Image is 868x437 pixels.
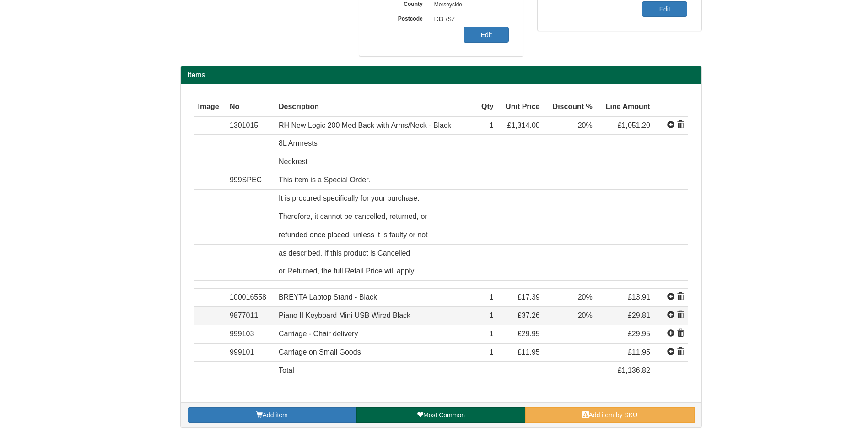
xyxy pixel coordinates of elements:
h2: Items [188,71,695,79]
span: £37.26 [518,311,540,319]
label: Postcode [373,12,430,23]
span: Piano II Keyboard Mini USB Wired Black [279,311,410,319]
span: L33 7SZ [430,12,509,27]
a: Edit [464,27,509,43]
span: Carriage - Chair delivery [279,330,358,338]
span: RH New Logic 200 Med Back with Arms/Neck - Black [279,121,451,129]
span: Therefore, it cannot be cancelled, returned, or [279,213,427,220]
span: 20% [578,121,593,129]
span: £29.81 [628,311,650,319]
th: Discount % [544,98,596,116]
th: Image [194,98,226,116]
span: 1 [490,330,494,338]
td: 100016558 [226,289,275,307]
span: £1,136.82 [618,366,650,374]
span: 20% [578,311,593,319]
span: £11.95 [628,348,650,356]
span: £1,314.00 [507,121,540,129]
span: Carriage on Small Goods [279,348,361,356]
span: It is procured specifically for your purchase. [279,194,420,202]
td: 1301015 [226,116,275,135]
span: £29.95 [628,330,650,338]
span: Add item [263,411,288,419]
span: This item is a Special Order. [279,176,370,184]
span: Most Common [423,411,465,419]
td: 999101 [226,343,275,361]
span: as described. If this product is Cancelled [279,249,410,257]
span: BREYTA Laptop Stand - Black [279,293,377,301]
span: £1,051.20 [618,121,650,129]
th: Unit Price [497,98,544,116]
span: Neckrest [279,158,307,165]
span: or Returned, the full Retail Price will apply. [279,267,415,275]
span: £11.95 [518,348,540,356]
td: 9877011 [226,307,275,325]
span: 1 [490,121,494,129]
td: 999103 [226,325,275,343]
td: 999SPEC [226,171,275,190]
span: £17.39 [518,293,540,301]
a: Edit [642,1,687,17]
span: Add item by SKU [589,411,638,419]
th: Line Amount [596,98,654,116]
span: refunded once placed, unless it is faulty or not [279,231,428,239]
span: £13.91 [628,293,650,301]
span: 8L Armrests [279,139,318,147]
span: 1 [490,311,494,319]
span: 1 [490,293,494,301]
span: 1 [490,348,494,356]
th: No [226,98,275,116]
td: Total [275,361,475,379]
span: £29.95 [518,330,540,338]
th: Description [275,98,475,116]
span: 20% [578,293,593,301]
th: Qty [475,98,497,116]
